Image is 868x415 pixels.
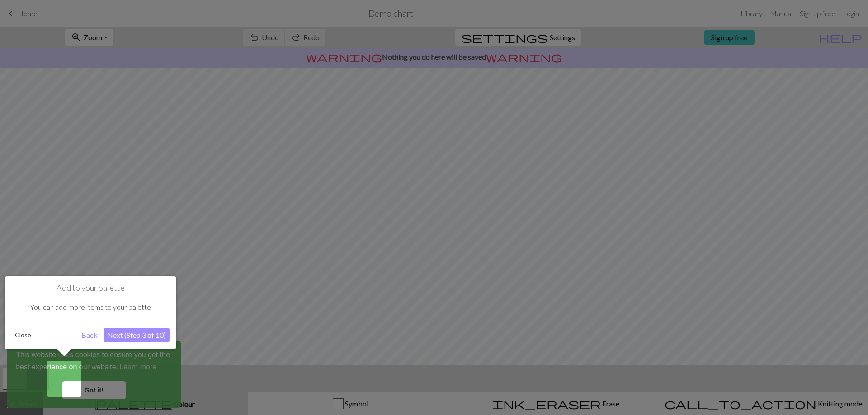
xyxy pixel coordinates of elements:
[11,328,35,342] button: Close
[78,328,101,342] button: Back
[11,293,170,321] div: You can add more items to your palette
[104,328,170,342] button: Next (Step 3 of 10)
[5,276,176,349] div: Add to your palette
[11,283,170,293] h1: Add to your palette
